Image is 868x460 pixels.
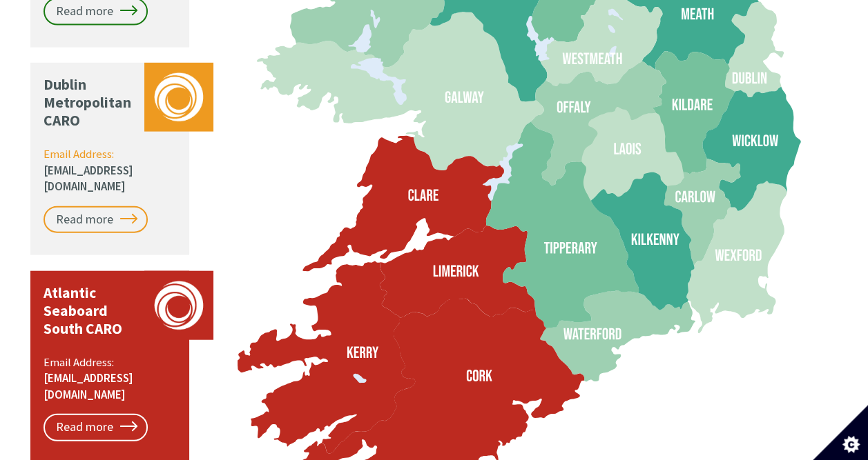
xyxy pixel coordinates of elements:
[44,206,148,234] a: Read more
[44,370,133,402] a: [EMAIL_ADDRESS][DOMAIN_NAME]
[44,284,137,338] p: Atlantic Seaboard South CARO
[44,76,137,130] p: Dublin Metropolitan CARO
[813,405,868,460] button: Set cookie preferences
[44,163,133,194] a: [EMAIL_ADDRESS][DOMAIN_NAME]
[44,354,178,403] p: Email Address:
[44,414,148,441] a: Read more
[44,146,178,195] p: Email Address:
